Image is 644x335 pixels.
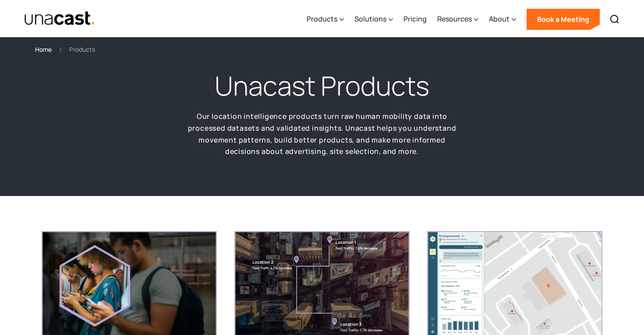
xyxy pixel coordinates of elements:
[437,1,478,37] div: Resources
[307,1,344,37] div: Products
[307,14,337,24] div: Products
[354,1,393,37] div: Solutions
[489,1,516,37] div: About
[609,14,620,25] img: Search icon
[354,14,386,24] div: Solutions
[437,14,472,24] div: Resources
[215,68,429,103] h1: Unacast Products
[35,44,52,54] a: Home
[24,11,96,26] a: home
[186,110,458,157] p: Our location intelligence products turn raw human mobility data into processed datasets and valid...
[489,14,510,24] div: About
[403,1,427,37] a: Pricing
[527,9,600,30] a: Book a Meeting
[69,44,95,54] div: Products
[24,11,96,26] img: Unacast text logo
